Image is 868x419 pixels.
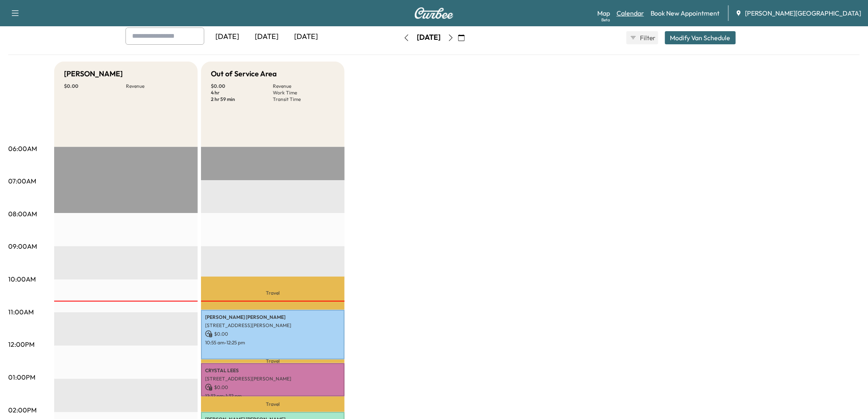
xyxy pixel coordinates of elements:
[273,96,335,103] p: Transit Time
[8,241,37,251] p: 09:00AM
[640,33,655,43] span: Filter
[414,7,454,19] img: Curbee Logo
[745,8,861,18] span: [PERSON_NAME][GEOGRAPHIC_DATA]
[211,89,273,96] p: 4 hr
[617,8,644,18] a: Calendar
[211,68,277,80] h5: Out of Service Area
[286,27,326,46] div: [DATE]
[597,8,610,18] a: MapBeta
[8,209,37,219] p: 08:00AM
[201,396,345,412] p: Travel
[205,322,340,329] p: [STREET_ADDRESS][PERSON_NAME]
[205,375,340,382] p: [STREET_ADDRESS][PERSON_NAME]
[64,83,126,89] p: $ 0.00
[8,144,37,153] p: 06:00AM
[201,359,345,363] p: Travel
[211,96,273,103] p: 2 hr 59 min
[273,89,335,96] p: Work Time
[205,393,340,399] p: 12:32 pm - 1:32 pm
[8,339,34,349] p: 12:00PM
[8,372,35,382] p: 01:00PM
[601,17,610,23] div: Beta
[205,330,340,338] p: $ 0.00
[205,367,340,374] p: CRYSTAL LEES
[201,277,345,310] p: Travel
[126,83,188,89] p: Revenue
[8,274,36,284] p: 10:00AM
[273,83,335,89] p: Revenue
[8,307,34,317] p: 11:00AM
[205,384,340,391] p: $ 0.00
[651,8,720,18] a: Book New Appointment
[205,314,340,321] p: [PERSON_NAME] [PERSON_NAME]
[665,31,736,44] button: Modify Van Schedule
[8,176,36,186] p: 07:00AM
[8,405,37,415] p: 02:00PM
[208,27,247,46] div: [DATE]
[205,339,340,346] p: 10:55 am - 12:25 pm
[417,32,441,43] div: [DATE]
[247,27,286,46] div: [DATE]
[626,31,658,44] button: Filter
[211,83,273,89] p: $ 0.00
[64,68,123,80] h5: [PERSON_NAME]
